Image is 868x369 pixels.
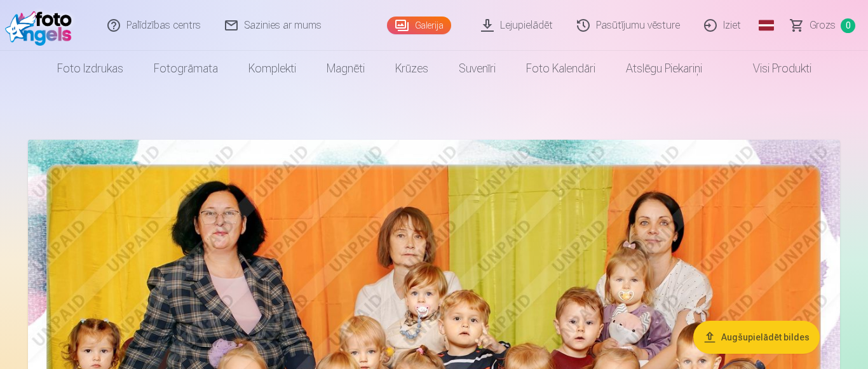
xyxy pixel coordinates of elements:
span: Grozs [810,18,836,33]
a: Komplekti [233,51,311,86]
a: Magnēti [311,51,380,86]
a: Foto kalendāri [511,51,611,86]
a: Foto izdrukas [42,51,139,86]
a: Suvenīri [444,51,511,86]
a: Krūzes [380,51,444,86]
img: /fa1 [5,5,78,46]
a: Fotogrāmata [139,51,233,86]
button: Augšupielādēt bildes [693,321,820,354]
a: Atslēgu piekariņi [611,51,717,86]
a: Galerija [387,17,451,34]
span: 0 [841,18,855,33]
a: Visi produkti [717,51,827,86]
